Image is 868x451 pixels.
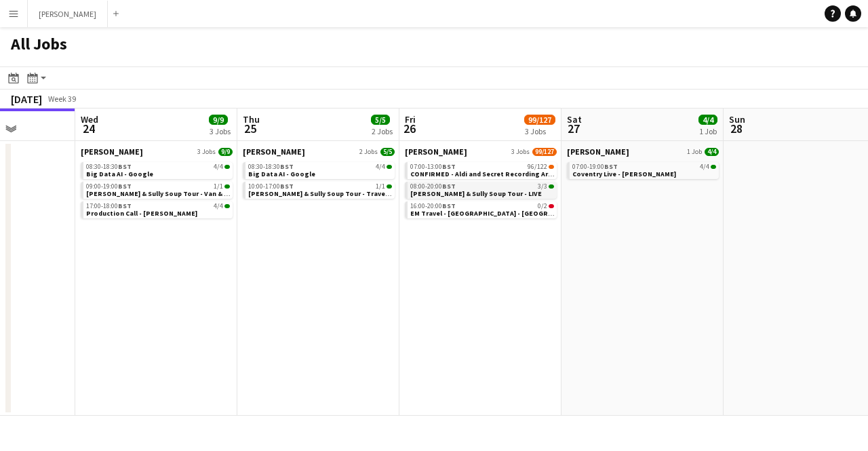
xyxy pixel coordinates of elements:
[86,201,230,217] a: 17:00-18:00BST4/4Production Call - [PERSON_NAME]
[210,126,231,136] div: 3 Jobs
[118,182,132,191] span: BST
[197,148,216,156] span: 3 Jobs
[705,148,719,156] span: 4/4
[224,204,230,208] span: 4/4
[410,203,456,210] span: 16:00-20:00
[572,162,716,178] a: 07:00-19:00BST4/4Coventry Live - [PERSON_NAME]
[280,162,294,171] span: BST
[387,165,392,169] span: 4/4
[405,146,557,157] a: [PERSON_NAME]3 Jobs99/127
[243,146,395,157] a: [PERSON_NAME]2 Jobs5/5
[371,115,390,125] span: 5/5
[372,126,393,136] div: 2 Jobs
[214,163,223,170] span: 4/4
[359,148,378,156] span: 2 Jobs
[572,170,676,178] span: Coventry Live - Monzo
[86,189,269,198] span: Cully & Sully Soup Tour - Van & Kit Collection
[699,126,717,136] div: 1 Job
[511,148,530,156] span: 3 Jobs
[410,162,554,178] a: 07:00-13:00BST96/122CONFIRMED - Aldi and Secret Recording Artist - [DATE]
[280,182,294,191] span: BST
[549,184,554,189] span: 3/3
[248,170,315,178] span: Big Data AI - Google
[410,182,554,197] a: 08:00-20:00BST3/3[PERSON_NAME] & Sully Soup Tour - LIVE
[376,163,385,170] span: 4/4
[214,203,223,210] span: 4/4
[567,146,719,182] div: [PERSON_NAME]1 Job4/407:00-19:00BST4/4Coventry Live - [PERSON_NAME]
[405,113,416,125] span: Fri
[567,146,719,157] a: [PERSON_NAME]1 Job4/4
[11,92,42,106] div: [DATE]
[528,163,547,170] span: 96/122
[549,204,554,208] span: 0/2
[248,183,294,190] span: 10:00-17:00
[700,163,709,170] span: 4/4
[218,148,233,156] span: 9/9
[224,165,230,169] span: 4/4
[405,146,557,221] div: [PERSON_NAME]3 Jobs99/12707:00-13:00BST96/122CONFIRMED - Aldi and Secret Recording Artist - [DATE...
[727,121,745,136] span: 28
[86,182,230,197] a: 09:00-19:00BST1/1[PERSON_NAME] & Sully Soup Tour - Van & Kit Collection
[243,146,395,201] div: [PERSON_NAME]2 Jobs5/508:30-18:30BST4/4Big Data AI - Google10:00-17:00BST1/1[PERSON_NAME] & Sully...
[410,201,554,217] a: 16:00-20:00BST0/2EM Travel - [GEOGRAPHIC_DATA] - [GEOGRAPHIC_DATA]
[403,121,416,136] span: 26
[248,162,392,178] a: 08:30-18:30BST4/4Big Data AI - Google
[729,113,745,125] span: Sun
[567,146,629,157] span: Arthur
[524,115,555,125] span: 99/127
[698,115,717,125] span: 4/4
[442,201,456,210] span: BST
[387,184,392,189] span: 1/1
[687,148,702,156] span: 1 Job
[565,121,582,136] span: 27
[538,183,547,190] span: 3/3
[525,126,555,136] div: 3 Jobs
[248,182,392,197] a: 10:00-17:00BST1/1[PERSON_NAME] & Sully Soup Tour - Travel Day
[81,146,233,221] div: [PERSON_NAME]3 Jobs9/908:30-18:30BST4/4Big Data AI - Google09:00-19:00BST1/1[PERSON_NAME] & Sully...
[79,121,98,136] span: 24
[86,183,132,190] span: 09:00-19:00
[224,184,230,189] span: 1/1
[410,189,542,198] span: Cully & Sully Soup Tour - LIVE
[81,146,143,157] span: Arthur
[248,189,401,198] span: Cully & Sully Soup Tour - Travel Day
[81,113,98,125] span: Wed
[538,203,547,210] span: 0/2
[86,170,153,178] span: Big Data AI - Google
[567,113,582,125] span: Sat
[86,162,230,178] a: 08:30-18:30BST4/4Big Data AI - Google
[410,209,590,218] span: EM Travel - Coventry - Monzo
[248,163,294,170] span: 08:30-18:30
[45,94,79,104] span: Week 39
[86,163,132,170] span: 08:30-18:30
[376,183,385,190] span: 1/1
[241,121,260,136] span: 25
[549,165,554,169] span: 96/122
[442,182,456,191] span: BST
[81,146,233,157] a: [PERSON_NAME]3 Jobs9/9
[118,162,132,171] span: BST
[532,148,557,156] span: 99/127
[442,162,456,171] span: BST
[604,162,618,171] span: BST
[214,183,223,190] span: 1/1
[86,209,197,218] span: Production Call - Monzo
[243,113,260,125] span: Thu
[209,115,228,125] span: 9/9
[243,146,305,157] span: Arthur
[410,163,456,170] span: 07:00-13:00
[405,146,467,157] span: Arthur
[118,201,132,210] span: BST
[380,148,395,156] span: 5/5
[711,165,716,169] span: 4/4
[410,170,587,178] span: CONFIRMED - Aldi and Secret Recording Artist - 26th Sept
[572,163,618,170] span: 07:00-19:00
[28,1,108,27] button: [PERSON_NAME]
[86,203,132,210] span: 17:00-18:00
[410,183,456,190] span: 08:00-20:00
